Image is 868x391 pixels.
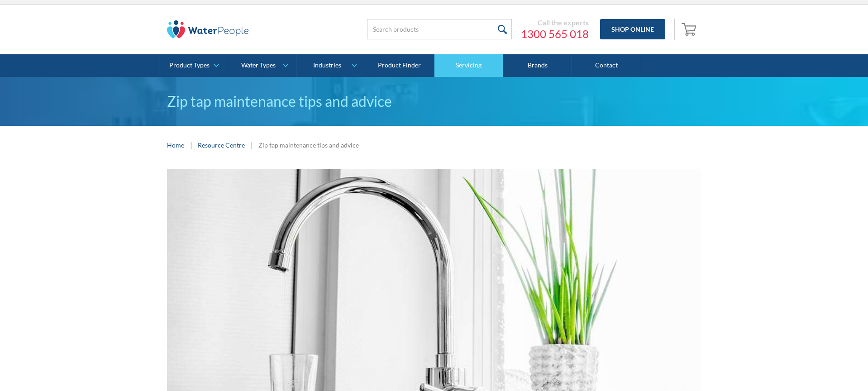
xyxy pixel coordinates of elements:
div: | [249,139,254,150]
div: Industries [313,62,341,69]
a: Contact [572,54,641,77]
a: Product Types [158,54,227,77]
a: Home [167,140,184,150]
div: Zip tap maintenance tips and advice [258,140,359,150]
a: Resource Centre [198,140,245,150]
div: Water Types [241,62,276,69]
a: Brands [503,54,572,77]
div: | [189,139,193,150]
img: shopping cart [682,22,699,36]
a: Open empty cart [679,19,701,40]
input: Search products [367,19,512,39]
div: Call the experts [521,18,589,27]
a: 1300 565 018 [521,27,589,41]
a: Servicing [434,54,503,77]
img: The Water People [167,20,248,38]
a: Industries [296,54,365,77]
h1: Zip tap maintenance tips and advice [167,91,701,112]
a: Shop Online [600,19,665,39]
a: Water Types [227,54,296,77]
div: Product Types [169,62,210,69]
a: Product Finder [365,54,434,77]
